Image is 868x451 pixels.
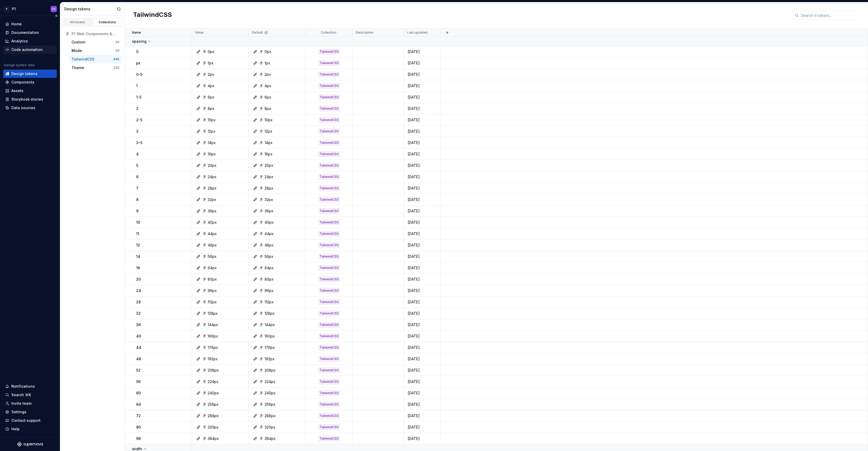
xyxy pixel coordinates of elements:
div: TailwindCSS [319,322,340,327]
div: Code automation [11,47,43,52]
p: 3-5 [136,140,142,145]
p: 32 [136,311,141,316]
div: 44px [265,231,274,236]
div: 44px [208,231,217,236]
div: Custom [72,40,85,45]
p: 3 [136,129,138,134]
p: 56 [136,379,141,384]
div: 192px [265,356,275,362]
div: 0px [265,49,271,54]
div: 384px [208,436,219,441]
div: [DATE] [405,288,440,293]
p: 7 [136,186,138,191]
p: 1-5 [136,95,142,100]
div: TailwindCSS [319,83,340,88]
div: 20px [208,163,216,168]
div: [DATE] [405,163,440,168]
div: 40px [208,220,217,225]
button: TailwindCSS440 [69,55,121,63]
div: 128px [208,311,218,316]
a: Custom26 [69,38,121,46]
div: TailwindCSS [319,163,340,168]
button: Notifications [3,382,57,390]
div: 192px [208,356,218,362]
div: 64px [208,265,217,270]
div: [DATE] [405,61,440,66]
div: Theme [72,65,84,70]
div: 48px [265,243,274,248]
div: [DATE] [405,334,440,339]
div: 320px [208,425,219,430]
p: 72 [136,413,141,418]
button: Contact support [3,416,57,425]
div: Invite team [11,401,32,406]
p: 8 [136,197,138,202]
div: 6px [265,95,271,100]
div: 56px [208,254,216,259]
div: Design tokens [64,6,115,12]
div: TailwindCSS [319,140,340,145]
div: TailwindCSS [319,368,340,373]
a: Components [3,78,57,86]
div: 176px [208,345,218,350]
div: 12px [265,129,272,134]
div: 8px [208,106,214,111]
div: [DATE] [405,72,440,77]
div: [DATE] [405,208,440,214]
div: 320px [265,425,275,430]
div: TailwindCSS [319,311,340,316]
div: 240px [208,390,219,396]
div: 288px [265,413,276,418]
h2: TailwindCSS [133,11,172,20]
p: 60 [136,390,141,396]
p: 20 [136,277,141,282]
div: 14px [265,140,273,145]
div: TailwindCSS [319,379,340,384]
div: Design system data [4,63,35,67]
a: Storybook stories [3,95,57,103]
div: [DATE] [405,402,440,407]
div: 440 [113,57,119,61]
div: Analytics [11,39,28,44]
a: Assets [3,87,57,95]
div: Storybook stories [11,97,43,102]
div: TailwindCSS [319,265,340,270]
div: 4px [265,83,271,88]
div: 144px [265,322,275,327]
p: spacing [132,39,146,44]
div: Settings [11,409,26,415]
div: [DATE] [405,186,440,191]
a: Data sources [3,104,57,112]
div: [DATE] [405,197,440,202]
div: 256px [265,402,275,407]
div: 16px [265,152,273,157]
div: 36px [208,208,216,214]
div: [DATE] [405,254,440,259]
a: Design tokens [3,70,57,78]
p: 1 [136,83,138,88]
div: TailwindCSS [319,334,340,339]
div: 112px [208,299,217,305]
div: [DATE] [405,152,440,157]
div: Documentation [11,30,39,35]
p: 2 [136,106,138,111]
div: TailwindCSS [319,61,340,66]
div: Contact support [11,418,41,423]
div: [DATE] [405,95,440,100]
div: 160px [208,334,218,339]
p: 9 [136,208,138,214]
p: Description [356,31,374,35]
a: Documentation [3,28,57,37]
div: TailwindCSS [319,197,340,202]
div: [DATE] [405,425,440,430]
div: 384px [265,436,276,441]
p: 12 [136,243,140,248]
div: 0px [208,49,214,54]
p: 44 [136,345,141,350]
p: 96 [136,436,141,441]
div: [DATE] [405,117,440,123]
div: [DATE] [405,436,440,441]
div: All tokens [65,20,90,24]
div: 24px [265,174,273,179]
